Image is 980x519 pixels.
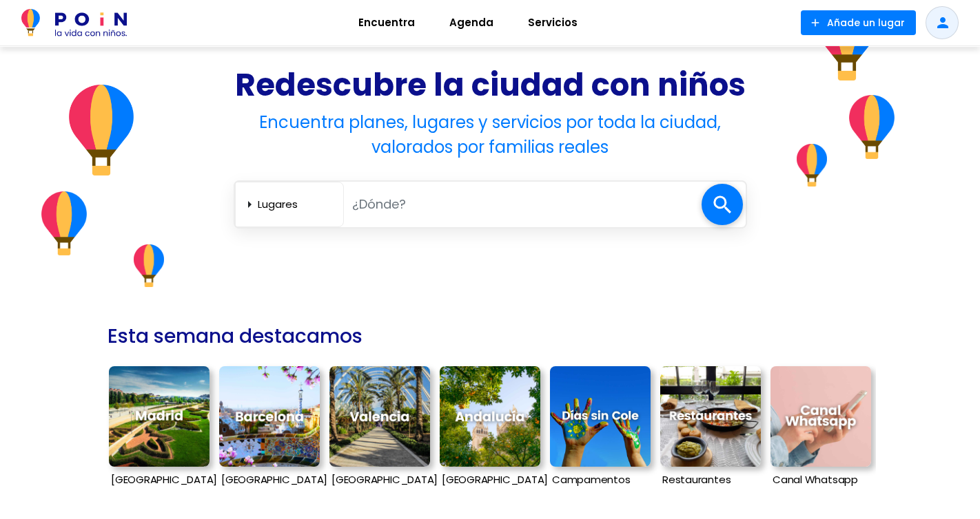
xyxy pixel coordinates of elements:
[219,359,320,497] a: [GEOGRAPHIC_DATA]
[109,474,210,486] p: [GEOGRAPHIC_DATA]
[443,12,500,34] span: Agenda
[660,474,761,486] p: Restaurantes
[660,366,761,467] img: Restaurantes
[440,366,540,467] img: Andalucía
[352,12,421,34] span: Encuentra
[234,65,747,105] h1: Redescubre la ciudad con niños
[21,9,127,36] img: POiN
[219,474,320,486] p: [GEOGRAPHIC_DATA]
[550,474,651,486] p: Campamentos
[440,359,540,497] a: [GEOGRAPHIC_DATA]
[511,6,595,39] a: Servicios
[432,6,511,39] a: Agenda
[109,359,210,497] a: [GEOGRAPHIC_DATA]
[329,366,430,467] img: Valencia
[344,190,702,218] input: ¿Dónde?
[329,359,430,497] a: [GEOGRAPHIC_DATA]
[341,6,432,39] a: Encuentra
[770,474,871,486] p: Canal Whatsapp
[440,474,540,486] p: [GEOGRAPHIC_DATA]
[770,359,871,497] a: Canal Whatsapp
[660,359,761,497] a: Restaurantes
[258,193,338,215] select: arrow_right
[550,366,651,467] img: Campamentos
[241,196,258,213] span: arrow_right
[770,366,871,467] img: Canal Whatsapp
[219,366,320,467] img: Barcelona
[109,366,210,467] img: Madrid
[329,474,430,486] p: [GEOGRAPHIC_DATA]
[801,10,916,35] button: Añade un lugar
[234,110,747,160] h4: Encuentra planes, lugares y servicios por toda la ciudad, valorados por familias reales
[522,12,584,34] span: Servicios
[550,359,651,497] a: Campamentos
[108,319,363,354] h2: Esta semana destacamos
